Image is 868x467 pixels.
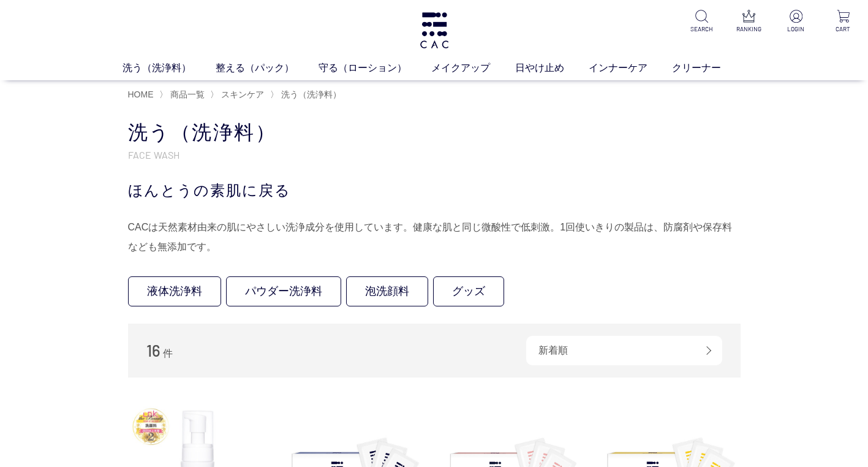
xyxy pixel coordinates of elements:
[687,10,717,34] a: SEARCH
[418,12,450,48] img: logo
[270,89,344,101] li: 〉
[433,276,504,306] a: グッズ
[515,61,589,75] a: 日やけ止め
[687,25,717,34] p: SEARCH
[781,25,811,34] p: LOGIN
[128,148,741,161] p: FACE WASH
[128,89,154,99] a: HOME
[226,276,341,306] a: パウダー洗浄料
[221,89,264,99] span: スキンケア
[216,61,319,75] a: 整える（パック）
[128,180,741,202] div: ほんとうの素肌に戻る
[210,89,267,101] li: 〉
[123,61,216,75] a: 洗う（洗浄料）
[168,89,205,99] a: 商品一覧
[159,89,208,101] li: 〉
[672,61,745,75] a: クリーナー
[170,89,205,99] span: 商品一覧
[281,89,341,99] span: 洗う（洗浄料）
[219,89,264,99] a: スキンケア
[526,336,722,365] div: 新着順
[431,61,515,75] a: メイクアップ
[146,341,160,360] span: 16
[163,348,173,359] span: 件
[828,10,858,34] a: CART
[319,61,431,75] a: 守る（ローション）
[781,10,811,34] a: LOGIN
[279,89,341,99] a: 洗う（洗浄料）
[734,25,764,34] p: RANKING
[128,218,741,257] div: CACは天然素材由来の肌にやさしい洗浄成分を使用しています。健康な肌と同じ微酸性で低刺激。1回使いきりの製品は、防腐剤や保存料なども無添加です。
[128,276,221,306] a: 液体洗浄料
[828,25,858,34] p: CART
[589,61,672,75] a: インナーケア
[734,10,764,34] a: RANKING
[128,120,741,146] h1: 洗う（洗浄料）
[346,276,428,306] a: 泡洗顔料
